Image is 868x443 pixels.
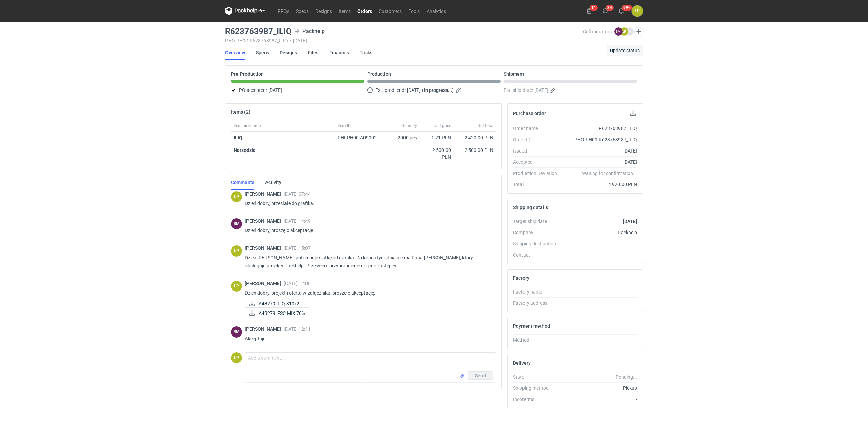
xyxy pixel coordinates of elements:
[360,45,372,60] a: Tasks
[563,147,637,154] div: [DATE]
[338,134,383,141] div: PHI-PH00-A09002
[245,218,284,224] span: [PERSON_NAME]
[231,71,264,77] p: Pre-Production
[231,109,250,115] h2: Items (2)
[422,147,451,160] div: 2 500.00 PLN
[616,5,627,16] button: 99+
[422,134,451,141] div: 1.21 PLN
[231,175,254,190] a: Comments
[513,374,563,380] div: State
[563,385,637,391] div: Pickup
[234,135,242,140] a: ILIQ
[231,352,242,363] figcaption: ŁP
[231,245,242,257] div: Łukasz Postawa
[284,245,311,251] span: [DATE] 15:07
[284,281,311,286] span: [DATE] 12:08
[329,45,349,60] a: Finances
[231,218,242,229] div: Sebastian Markut
[620,27,628,36] figcaption: ŁP
[274,7,293,15] a: RFQs
[513,300,563,306] div: Factory address
[284,191,311,197] span: [DATE] 07:44
[452,87,454,93] em: )
[312,7,335,15] a: Designs
[231,191,242,202] div: Łukasz Postawa
[513,337,563,343] div: Method
[245,245,284,251] span: [PERSON_NAME]
[563,300,637,306] div: -
[534,86,548,94] span: [DATE]
[550,86,558,94] button: Edit estimated shipping date
[513,288,563,295] div: Factory name
[513,396,563,403] div: Incoterms
[583,29,612,34] span: Collaborators
[367,71,391,77] p: Production
[607,45,643,56] button: Update status
[584,5,595,16] button: 11
[405,7,423,15] a: Tools
[259,300,303,307] span: A43279 ILIQ 310x22...
[338,123,351,128] span: Item ID
[354,7,375,15] a: Orders
[423,7,449,15] a: Analytics
[513,205,548,210] h2: Shipping details
[629,109,637,117] button: Download PO
[407,86,421,94] span: [DATE]
[563,136,637,143] div: PHO-PH00-R623763987_ILIQ
[245,254,491,270] p: Dzień [PERSON_NAME], potrzebuje siatkę od grafika. Do końca tygodnia nie ma Pana [PERSON_NAME], k...
[245,281,284,286] span: [PERSON_NAME]
[456,147,493,154] div: 2 500.00 PLN
[231,218,242,229] figcaption: SM
[563,396,637,403] div: -
[231,281,242,292] figcaption: ŁP
[225,7,266,15] svg: Packhelp Pro
[600,5,611,16] button: 34
[245,300,309,308] a: A43279 ILIQ 310x22...
[308,45,318,60] a: Files
[513,229,563,236] div: Company
[456,134,493,141] div: 2 420.00 PLN
[265,175,281,190] a: Activity
[245,335,491,343] p: Akceptuje
[256,45,269,60] a: Specs
[231,326,242,338] figcaption: SM
[513,159,563,165] div: Accepted
[231,326,242,338] div: Sebastian Markut
[245,300,309,308] div: A43279 ILIQ 310x224x46xE.pdf
[582,170,637,177] em: Waiting for confirmation...
[513,125,563,132] div: Order name
[513,147,563,154] div: Issued
[225,27,292,35] h3: R623763987_ILIQ
[455,86,463,94] button: Edit estimated production end date
[563,159,637,165] div: [DATE]
[513,218,563,225] div: Target ship date
[245,226,491,235] p: Dzień dobry, proszę o akceptacje
[513,181,563,188] div: Total
[231,191,242,202] figcaption: ŁP
[280,45,297,60] a: Designs
[294,27,325,35] div: Packhelp
[477,123,493,128] span: Net total
[513,170,563,177] div: Production Deviation
[245,199,491,207] p: Dzień dobry, przesłałe do grafika.
[225,45,245,60] a: Overview
[234,147,256,153] strong: Narzędzia
[513,323,550,329] h2: Payment method
[424,87,452,93] strong: In progress...
[563,337,637,343] div: -
[513,240,563,247] div: Shipping destination
[231,86,364,94] div: PO accepted:
[231,352,242,363] div: Łukasz Postawa
[367,86,501,94] div: Est. prod. end:
[422,87,424,93] em: (
[563,229,637,236] div: Packhelp
[284,326,311,332] span: [DATE] 12:11
[231,245,242,257] figcaption: ŁP
[614,27,623,36] figcaption: SM
[610,48,640,53] span: Update status
[632,5,643,17] figcaption: ŁP
[504,86,637,94] div: Est. ship date:
[468,371,493,380] button: Send
[245,309,316,317] a: A43279_FSC MIX 70% R...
